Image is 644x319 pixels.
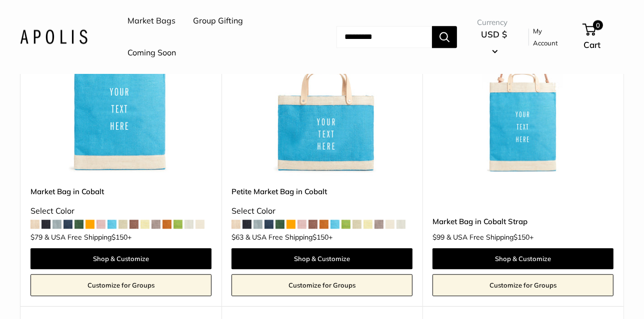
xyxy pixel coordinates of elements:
[193,13,243,28] a: Group Gifting
[336,26,432,48] input: Search...
[513,233,529,242] span: $150
[111,233,127,242] span: $150
[30,274,211,296] a: Customize for Groups
[231,248,412,269] a: Shop & Customize
[432,274,613,296] a: Customize for Groups
[30,233,42,242] span: $79
[432,26,457,48] button: Search
[231,233,243,242] span: $63
[583,21,624,53] a: 0 Cart
[446,234,533,241] span: & USA Free Shipping +
[432,233,444,242] span: $99
[127,45,176,60] a: Coming Soon
[231,186,412,197] a: Petite Market Bag in Cobalt
[30,186,211,197] a: Market Bag in Cobalt
[245,234,332,241] span: & USA Free Shipping +
[481,29,507,39] span: USD $
[533,25,566,49] a: My Account
[593,20,603,30] span: 0
[20,29,87,44] img: Apolis
[231,204,412,219] div: Select Color
[30,204,211,219] div: Select Color
[30,248,211,269] a: Shop & Customize
[432,248,613,269] a: Shop & Customize
[44,234,131,241] span: & USA Free Shipping +
[127,13,175,28] a: Market Bags
[477,26,511,58] button: USD $
[231,274,412,296] a: Customize for Groups
[477,15,511,29] span: Currency
[432,216,613,227] a: Market Bag in Cobalt Strap
[583,39,600,50] span: Cart
[312,233,328,242] span: $150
